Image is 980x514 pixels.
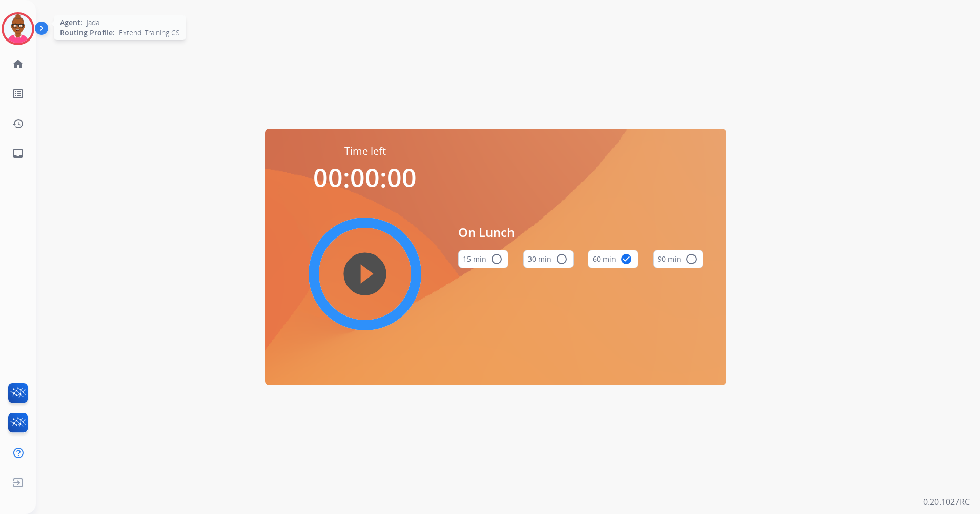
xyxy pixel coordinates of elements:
[556,253,568,265] mat-icon: radio_button_unchecked
[12,88,24,100] mat-icon: list_alt
[458,250,508,268] button: 15 min
[87,17,99,28] span: Jada
[60,28,115,38] span: Routing Profile:
[685,253,698,265] mat-icon: radio_button_unchecked
[12,147,24,160] mat-icon: inbox
[359,268,371,280] mat-icon: play_circle_filled
[491,253,503,265] mat-icon: radio_button_unchecked
[923,496,970,508] p: 0.20.1027RC
[344,144,386,159] span: Time left
[523,250,574,268] button: 30 min
[119,28,180,38] span: Extend_Training CS
[653,250,703,268] button: 90 min
[12,117,24,130] mat-icon: history
[4,14,32,43] img: avatar
[12,58,24,70] mat-icon: home
[313,160,417,195] span: 00:00:00
[458,223,703,242] span: On Lunch
[620,253,632,265] mat-icon: check_circle
[588,250,638,268] button: 60 min
[60,17,83,28] span: Agent:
